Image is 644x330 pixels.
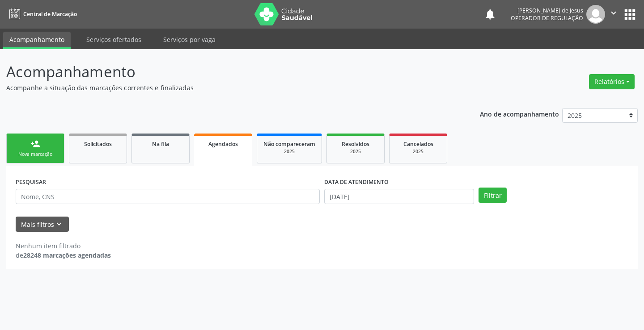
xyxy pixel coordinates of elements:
[586,5,605,24] img: img
[324,175,389,189] label: DATA DE ATENDIMENTO
[605,5,622,24] button: 
[511,7,583,14] div: [PERSON_NAME] de Jesus
[484,8,496,21] button: notifications
[23,251,111,259] strong: 28248 marcações agendadas
[333,148,378,155] div: 2025
[23,10,77,18] span: Central de Marcação
[403,140,433,148] span: Cancelados
[6,83,448,92] p: Acompanhe a situação das marcações correntes e finalizadas
[84,140,112,148] span: Solicitados
[589,74,635,89] button: Relatórios
[609,8,619,18] i: 
[479,188,507,203] button: Filtrar
[16,175,46,189] label: PESQUISAR
[396,148,441,155] div: 2025
[80,32,148,47] a: Serviços ofertados
[13,151,58,158] div: Nova marcação
[263,140,315,148] span: Não compareceram
[480,108,559,119] p: Ano de acompanhamento
[54,219,64,229] i: keyboard_arrow_down
[157,32,222,47] a: Serviços por vaga
[30,139,40,149] div: person_add
[16,217,69,232] button: Mais filtroskeyboard_arrow_down
[16,241,111,251] div: Nenhum item filtrado
[6,7,77,21] a: Central de Marcação
[208,140,238,148] span: Agendados
[511,14,583,22] span: Operador de regulação
[342,140,369,148] span: Resolvidos
[16,251,111,260] div: de
[263,148,315,155] div: 2025
[6,61,448,83] p: Acompanhamento
[16,189,320,204] input: Nome, CNS
[622,7,638,22] button: apps
[152,140,169,148] span: Na fila
[3,32,71,49] a: Acompanhamento
[324,189,474,204] input: Selecione um intervalo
